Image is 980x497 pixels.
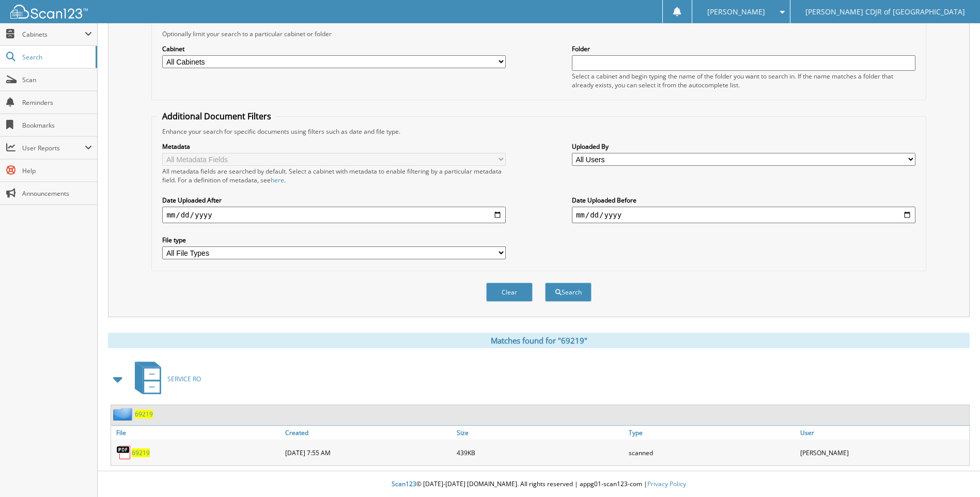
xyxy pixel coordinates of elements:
[454,442,626,463] div: 439KB
[10,5,88,19] img: scan123-logo-white.svg
[283,426,454,440] a: Created
[283,442,454,463] div: [DATE] 7:55 AM
[116,445,132,460] img: PDF.png
[271,176,284,184] a: here
[798,442,969,463] div: [PERSON_NAME]
[22,189,92,198] span: Announcements
[22,30,85,39] span: Cabinets
[162,167,506,184] div: All metadata fields are searched by default. Select a cabinet with metadata to enable filtering b...
[572,72,915,89] div: Select a cabinet and begin typing the name of the folder you want to search in. If the name match...
[392,479,416,488] span: Scan123
[626,442,798,463] div: scanned
[486,283,533,302] button: Clear
[132,448,150,457] a: 69219
[22,144,85,152] span: User Reports
[135,410,153,418] a: 69219
[157,127,920,136] div: Enhance your search for specific documents using filters such as date and file type.
[572,142,915,151] label: Uploaded By
[157,111,276,122] legend: Additional Document Filters
[108,333,970,348] div: Matches found for "69219"
[162,196,506,205] label: Date Uploaded After
[545,283,592,302] button: Search
[98,472,980,497] div: © [DATE]-[DATE] [DOMAIN_NAME]. All rights reserved | appg01-scan123-com |
[162,207,506,223] input: start
[22,53,90,61] span: Search
[22,75,92,84] span: Scan
[167,375,201,383] span: SERVICE RO
[647,479,686,488] a: Privacy Policy
[162,236,506,244] label: File type
[572,207,915,223] input: end
[707,9,765,15] span: [PERSON_NAME]
[928,447,980,497] iframe: Chat Widget
[798,426,969,440] a: User
[129,359,201,399] a: SERVICE RO
[22,98,92,107] span: Reminders
[572,44,915,53] label: Folder
[22,166,92,175] span: Help
[162,44,506,53] label: Cabinet
[572,196,915,205] label: Date Uploaded Before
[113,408,135,421] img: folder2.png
[805,9,965,15] span: [PERSON_NAME] CDJR of [GEOGRAPHIC_DATA]
[22,121,92,130] span: Bookmarks
[626,426,798,440] a: Type
[111,426,283,440] a: File
[454,426,626,440] a: Size
[157,29,920,38] div: Optionally limit your search to a particular cabinet or folder
[162,142,506,151] label: Metadata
